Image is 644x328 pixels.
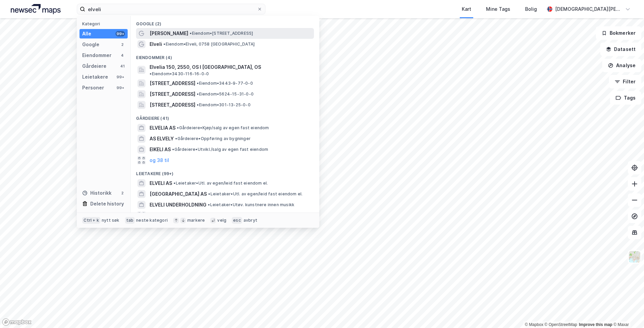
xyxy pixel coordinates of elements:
span: Gårdeiere • Oppføring av bygninger [175,136,251,141]
button: Bokmerker [596,26,641,40]
div: nytt søk [102,218,120,223]
span: [STREET_ADDRESS] [150,101,195,109]
span: • [173,181,175,186]
button: Datasett [600,43,641,56]
div: markere [187,218,205,223]
div: neste kategori [136,218,168,223]
div: [DEMOGRAPHIC_DATA][PERSON_NAME] [555,5,622,13]
span: • [208,191,210,196]
span: Gårdeiere • Utvikl./salg av egen fast eiendom [172,147,268,152]
div: Leietakere (99+) [131,166,319,178]
div: Kart [462,5,471,13]
span: Eiendom • Elveli, 0758 [GEOGRAPHIC_DATA] [163,42,255,47]
span: • [197,102,199,107]
span: Eiendom • [STREET_ADDRESS] [190,31,253,36]
div: 99+ [116,74,125,80]
a: OpenStreetMap [545,322,577,327]
span: ELVELI AS [150,179,172,187]
input: Søk på adresse, matrikkel, gårdeiere, leietakere eller personer [85,4,257,14]
div: 2 [120,42,125,47]
span: • [190,31,192,36]
span: • [197,81,199,86]
span: EIKELI AS [150,145,171,154]
span: Leietaker • Utl. av egen/leid fast eiendom el. [208,191,302,197]
div: Ctrl + k [82,217,100,224]
a: Improve this map [579,322,612,327]
button: og 38 til [150,156,169,164]
div: Eiendommer [82,51,111,59]
iframe: Chat Widget [610,296,644,328]
a: Mapbox homepage [2,318,32,326]
span: • [163,42,165,47]
div: Kategori [82,21,128,26]
div: tab [125,217,135,224]
img: logo.a4113a55bc3d86da70a041830d287a7e.svg [11,4,61,14]
div: 4 [120,53,125,58]
span: Elvelia 150, 2550, OS I [GEOGRAPHIC_DATA], OS [150,63,261,71]
span: [STREET_ADDRESS] [150,90,195,98]
span: Eiendom • 5624-15-31-0-0 [197,91,254,97]
div: Google (2) [131,16,319,28]
div: Bolig [525,5,537,13]
span: Gårdeiere • Kjøp/salg av egen fast eiendom [177,125,269,131]
button: Analyse [602,59,641,72]
div: Delete history [90,200,124,208]
span: ELVELIA AS [150,124,175,132]
span: • [175,136,177,141]
span: • [177,125,179,130]
a: Mapbox [525,322,543,327]
div: Eiendommer (4) [131,50,319,62]
span: Eiendom • 3443-9-77-0-0 [197,81,253,86]
span: Eiendom • 301-13-25-0-0 [197,102,250,108]
button: Filter [609,75,641,88]
span: • [172,147,174,152]
div: Mine Tags [486,5,510,13]
div: 99+ [116,85,125,90]
div: Historikk [82,189,111,197]
button: Tags [610,91,641,105]
div: Alle [82,30,91,38]
div: velg [217,218,226,223]
div: Google [82,40,99,49]
span: AS ELVELY [150,135,174,143]
button: og 96 til [150,212,169,220]
span: Elveli [150,40,162,48]
span: Leietaker • Utøv. kunstnere innen musikk [208,202,294,208]
div: 2 [120,190,125,196]
img: Z [628,250,641,263]
span: ELVELI UNDERHOLDNING [150,201,206,209]
div: Leietakere [82,73,108,81]
div: esc [232,217,242,224]
div: Gårdeiere [82,62,106,70]
span: • [208,202,210,207]
span: Leietaker • Utl. av egen/leid fast eiendom el. [173,181,268,186]
div: avbryt [244,218,257,223]
span: • [150,71,152,76]
span: • [197,91,199,97]
div: Gårdeiere (41) [131,110,319,122]
span: [PERSON_NAME] [150,29,188,37]
span: [GEOGRAPHIC_DATA] AS [150,190,207,198]
div: 99+ [116,31,125,36]
span: Eiendom • 3430-116-16-0-0 [150,71,209,77]
div: Personer [82,84,104,92]
div: 41 [120,63,125,69]
div: Kontrollprogram for chat [610,296,644,328]
span: [STREET_ADDRESS] [150,79,195,87]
